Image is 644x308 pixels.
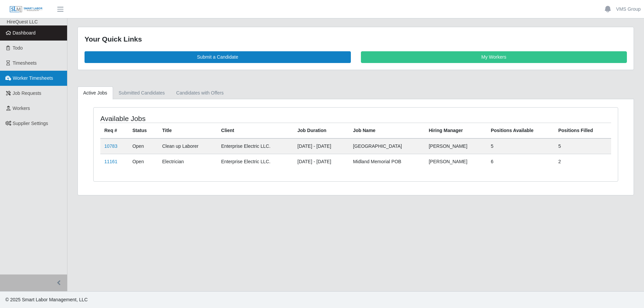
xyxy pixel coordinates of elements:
span: Dashboard [13,30,36,36]
td: 2 [554,154,611,169]
th: Title [158,123,217,138]
td: Midland Memorial POB [349,154,425,169]
td: Clean up Laborer [158,138,217,154]
a: VMS Group [616,6,641,13]
th: Hiring Manager [425,123,487,138]
td: [PERSON_NAME] [425,138,487,154]
td: 6 [487,154,554,169]
td: [DATE] - [DATE] [293,154,349,169]
span: Worker Timesheets [13,75,53,81]
td: Enterprise Electric LLC. [217,154,293,169]
span: Timesheets [13,60,37,66]
span: Todo [13,45,23,51]
a: Submit a Candidate [85,51,351,63]
a: 10783 [104,143,117,149]
th: Client [217,123,293,138]
th: Status [128,123,158,138]
th: Positions Available [487,123,554,138]
span: Workers [13,106,30,111]
td: 5 [487,138,554,154]
div: Your Quick Links [85,34,627,45]
td: Open [128,138,158,154]
th: Job Name [349,123,425,138]
th: Job Duration [293,123,349,138]
span: Job Requests [13,90,42,96]
td: Open [128,154,158,169]
th: Req # [100,123,128,138]
a: Candidates with Offers [170,86,229,100]
td: 5 [554,138,611,154]
a: Submitted Candidates [113,86,171,100]
span: HireQuest LLC [7,19,38,24]
td: Electrician [158,154,217,169]
td: [PERSON_NAME] [425,154,487,169]
td: Enterprise Electric LLC. [217,138,293,154]
a: Active Jobs [77,86,113,100]
h4: Available Jobs [100,114,307,123]
a: My Workers [361,51,627,63]
a: 11161 [104,159,117,164]
td: [GEOGRAPHIC_DATA] [349,138,425,154]
td: [DATE] - [DATE] [293,138,349,154]
img: SLM Logo [9,6,43,13]
span: © 2025 Smart Labor Management, LLC [5,297,88,302]
span: Supplier Settings [13,121,48,126]
th: Positions Filled [554,123,611,138]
